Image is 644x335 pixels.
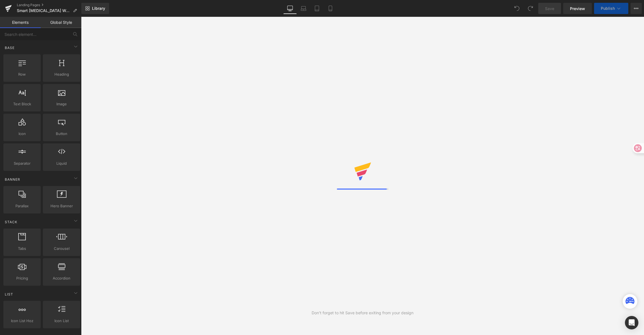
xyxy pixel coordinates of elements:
[5,318,39,324] span: Icon List Hoz
[283,3,297,14] a: Desktop
[17,3,81,7] a: Landing Pages
[17,8,71,13] span: Smart [MEDICAL_DATA] Watch (Oscillometric Micro-Cuff) — FAQ
[324,3,337,14] a: Mobile
[525,3,536,14] button: Redo
[310,3,324,14] a: Tablet
[45,71,79,77] span: Heading
[4,177,21,182] span: Banner
[312,310,413,316] div: Don't forget to hit Save before exiting from your design
[297,3,310,14] a: Laptop
[45,275,79,281] span: Accordion
[5,246,39,252] span: Tabs
[5,131,39,137] span: Icon
[45,246,79,252] span: Carousel
[601,6,615,11] span: Publish
[594,3,628,14] button: Publish
[92,6,105,11] span: Library
[545,6,554,11] span: Save
[631,3,642,14] button: More
[45,131,79,137] span: Button
[4,45,15,50] span: Base
[570,6,585,11] span: Preview
[511,3,523,14] button: Undo
[5,203,39,209] span: Parallax
[5,71,39,77] span: Row
[4,292,14,297] span: List
[5,275,39,281] span: Pricing
[625,316,638,329] div: Open Intercom Messenger
[5,160,39,166] span: Separator
[45,203,79,209] span: Hero Banner
[45,318,79,324] span: Icon List
[563,3,592,14] a: Preview
[5,101,39,107] span: Text Block
[41,17,81,28] a: Global Style
[45,101,79,107] span: Image
[81,3,109,14] a: New Library
[45,160,79,166] span: Liquid
[4,219,18,225] span: Stack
